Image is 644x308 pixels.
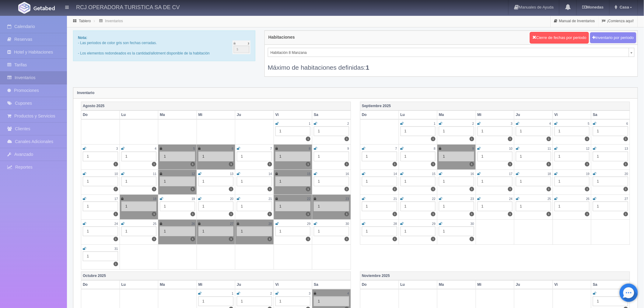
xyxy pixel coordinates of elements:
div: 1 [83,177,118,186]
small: 26 [586,197,590,201]
th: Vi [274,280,312,289]
th: Ma [437,110,476,119]
div: 1 [275,177,311,186]
div: 1 [237,152,272,161]
div: 1 [401,226,436,236]
th: Ju [235,110,274,119]
small: 21 [394,197,397,201]
small: 17 [114,197,118,201]
th: Lu [120,280,158,289]
small: 8 [309,147,311,150]
th: Ju [514,110,553,119]
label: 1 [431,212,436,216]
small: 26 [191,222,195,226]
small: 5 [193,147,195,150]
label: 1 [345,162,349,166]
label: 1 [268,237,272,241]
small: 9 [347,147,349,150]
label: 1 [191,237,195,241]
div: 1 [593,177,628,186]
th: Octubre 2025 [81,272,351,281]
div: 1 [160,226,195,236]
b: Nota: [78,36,87,40]
small: 24 [509,197,513,201]
small: 29 [432,222,436,226]
th: Septiembre 2025 [360,102,630,110]
th: Sa [591,110,630,119]
div: 1 [439,177,474,186]
label: 1 [508,137,513,141]
small: 16 [471,172,474,176]
small: 30 [346,222,349,226]
small: 31 [114,247,118,250]
small: 28 [268,222,272,226]
label: 1 [470,237,474,241]
div: 1 [478,126,513,136]
div: 1 [593,152,628,161]
div: 1 [121,226,157,236]
div: 1 [362,226,397,236]
div: 1 [555,201,590,211]
div: 1 [362,201,397,211]
a: Habitación 8 Manzana [268,48,635,57]
label: 1 [431,237,436,241]
label: 1 [624,162,628,166]
div: 1 [516,177,551,186]
th: Lu [120,110,158,119]
label: 1 [152,162,156,166]
button: Inventario por periodo [590,32,636,44]
label: 1 [624,212,628,216]
th: Do [81,280,120,289]
label: 1 [624,137,628,141]
small: 13 [230,172,233,176]
button: Cierre de fechas por periodo [530,32,589,44]
label: 1 [229,162,233,166]
label: 1 [191,162,195,166]
div: 1 [516,152,551,161]
small: 15 [307,172,310,176]
small: 12 [586,147,590,150]
label: 1 [268,212,272,216]
div: 1 [275,296,311,306]
label: 1 [508,212,513,216]
label: 1 [229,187,233,191]
small: 29 [307,222,310,226]
small: 9 [472,147,474,150]
small: 22 [307,197,310,201]
th: Mi [476,110,514,119]
label: 1 [585,212,590,216]
div: 1 [555,177,590,186]
label: 1 [547,162,551,166]
label: 1 [268,162,272,166]
small: 1 [309,122,311,125]
span: Casa [618,5,629,9]
small: 11 [153,172,156,176]
small: 15 [432,172,436,176]
div: 1 [237,177,272,186]
div: 1 [439,201,474,211]
label: 1 [345,137,349,141]
th: Do [360,110,399,119]
label: 1 [345,212,349,216]
label: 1 [624,187,628,191]
small: 8 [434,147,436,150]
small: 7 [395,147,397,150]
b: 1 [366,64,369,71]
th: Ju [514,280,553,289]
th: Vi [274,110,312,119]
label: 1 [470,162,474,166]
th: Do [81,110,120,119]
label: 1 [470,212,474,216]
label: 1 [585,162,590,166]
div: 1 [362,177,397,186]
th: Sa [591,280,630,289]
small: 3 [309,292,311,295]
th: Lu [399,110,437,119]
label: 1 [114,187,118,191]
small: 5 [588,122,590,125]
div: 1 [439,126,474,136]
a: ¡Comienza aquí! [599,15,637,27]
label: 1 [306,187,310,191]
small: 20 [230,197,233,201]
img: Getabed [18,2,30,14]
